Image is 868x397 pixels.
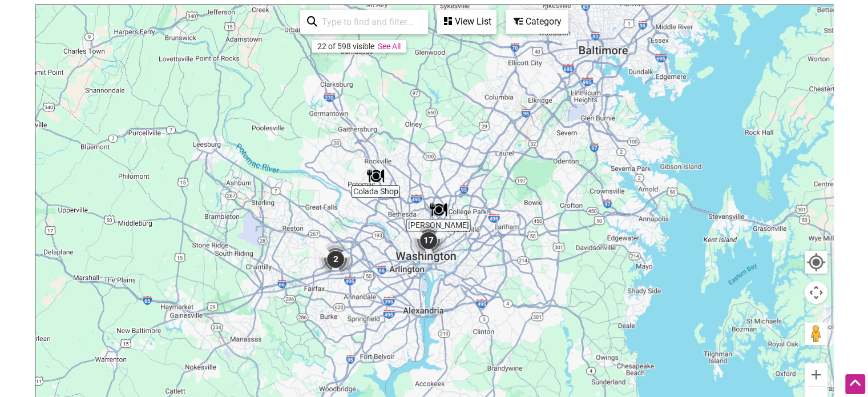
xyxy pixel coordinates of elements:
[438,11,495,33] div: View List
[437,10,496,34] div: See a list of the visible businesses
[411,223,446,258] div: 17
[845,374,865,394] div: Scroll Back to Top
[805,363,827,386] button: Zoom in
[506,10,568,34] div: Filter by category
[367,167,384,185] div: Colada Shop
[805,322,827,345] button: Drag Pegman onto the map to open Street View
[317,42,374,51] div: 22 of 598 visible
[805,251,827,274] button: Your Location
[507,11,567,33] div: Category
[805,281,827,304] button: Map camera controls
[318,242,353,276] div: 2
[317,11,421,33] input: Type to find and filter...
[430,201,447,218] div: Cielo Rojo
[300,10,428,34] div: Type to search and filter
[378,42,401,51] a: See All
